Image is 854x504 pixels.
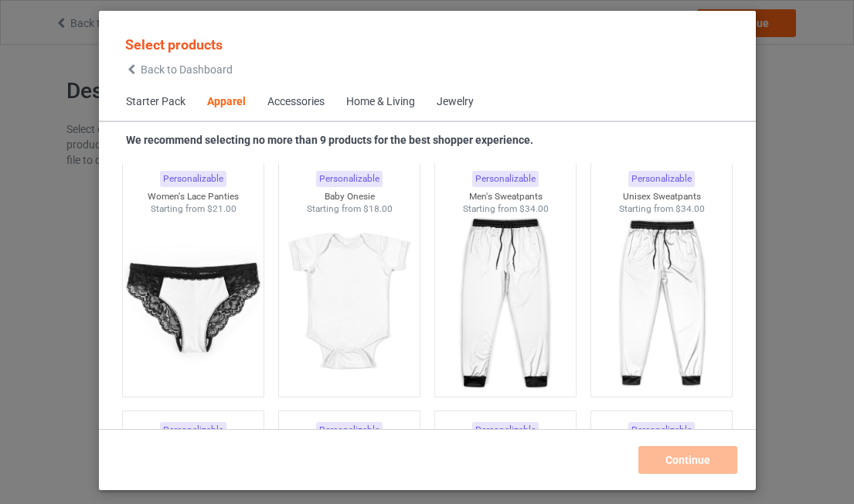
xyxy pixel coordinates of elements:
img: regular.jpg [436,216,574,389]
div: Men's Sweatpants [434,190,576,203]
div: Accessories [267,94,325,110]
div: Apparel [207,94,246,110]
div: Jewelry [437,94,474,110]
span: $34.00 [519,203,548,214]
span: Back to Dashboard [141,63,233,76]
span: $21.00 [206,203,236,214]
div: Baby Onesie [278,190,420,203]
div: Personalizable [316,422,383,438]
div: Unisex Sweatpants [590,190,732,203]
div: Personalizable [472,422,539,438]
div: Personalizable [472,171,539,187]
span: Starter Pack [115,83,196,121]
div: Starting from [590,203,732,216]
div: Personalizable [628,171,695,187]
span: $34.00 [675,203,704,214]
img: regular.jpg [124,216,262,389]
div: Home & Living [346,94,415,110]
div: Personalizable [160,171,226,187]
strong: We recommend selecting no more than 9 products for the best shopper experience. [126,134,533,146]
div: Starting from [278,203,420,216]
span: Select products [125,36,223,53]
div: Starting from [122,203,264,216]
div: Personalizable [160,422,226,438]
img: regular.jpg [280,216,418,389]
span: $18.00 [362,203,392,214]
div: Personalizable [628,422,695,438]
div: Starting from [434,203,576,216]
div: Women's Lace Panties [122,190,264,203]
div: Personalizable [316,171,383,187]
img: regular.jpg [592,216,730,389]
